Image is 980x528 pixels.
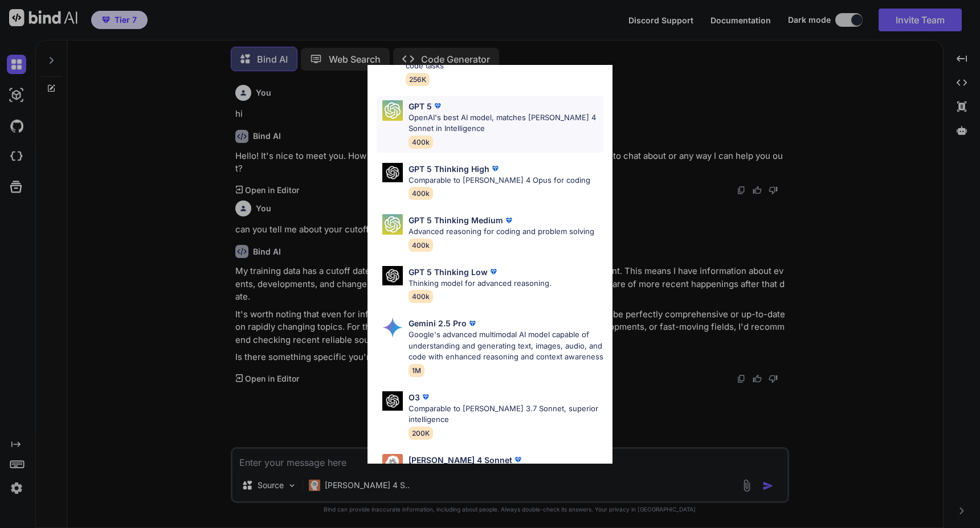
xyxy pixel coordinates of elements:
span: 400k [409,290,433,303]
span: 400k [409,136,433,149]
p: Comparable to [PERSON_NAME] 3.7 Sonnet, superior intelligence [409,403,603,425]
img: premium [503,215,514,226]
p: OpenAI's best AI model, matches [PERSON_NAME] 4 Sonnet in Intelligence [409,112,603,134]
img: premium [489,163,501,174]
span: 200K [409,427,433,440]
img: premium [420,391,431,403]
img: premium [512,454,524,465]
p: GPT 5 Thinking Low [409,266,488,278]
img: Pick Models [382,214,403,235]
span: 400k [409,187,433,200]
p: GPT 5 Thinking High [409,163,489,175]
span: 400k [409,239,433,252]
img: Pick Models [382,266,403,286]
img: premium [488,266,499,277]
p: Thinking model for advanced reasoning. [409,278,552,289]
p: Advanced reasoning for coding and problem solving [409,226,594,238]
img: Pick Models [382,454,403,474]
img: Pick Models [382,163,403,183]
img: premium [432,100,443,112]
p: O3 [409,391,420,403]
span: 1M [409,364,424,377]
p: Comparable to [PERSON_NAME] 4 Opus for coding [409,175,590,186]
img: premium [467,318,478,329]
span: 256K [406,73,430,86]
p: [PERSON_NAME] 4 Sonnet [409,454,512,466]
img: Pick Models [382,100,403,121]
p: GPT 5 Thinking Medium [409,214,503,226]
img: Pick Models [382,391,403,411]
p: Gemini 2.5 Pro [409,317,467,329]
img: Pick Models [382,317,403,338]
p: GPT 5 [409,100,432,112]
p: Google's advanced multimodal AI model capable of understanding and generating text, images, audio... [409,329,603,363]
